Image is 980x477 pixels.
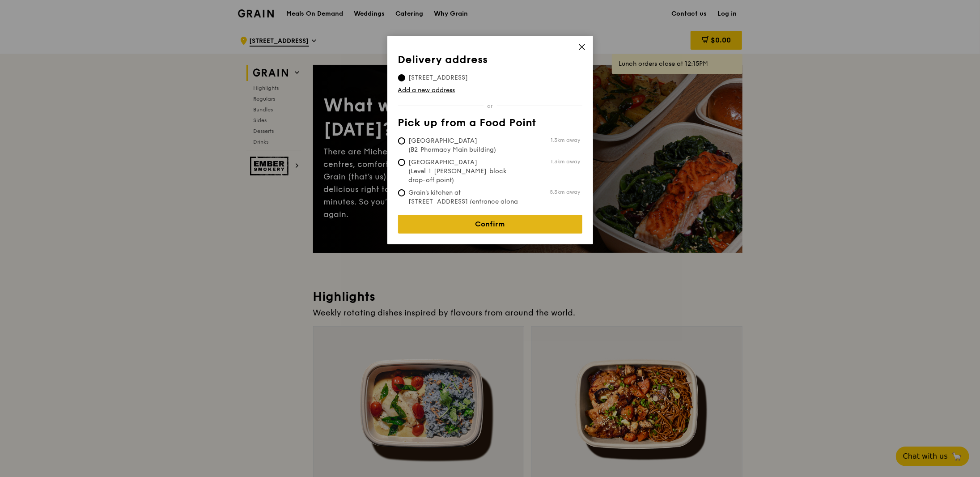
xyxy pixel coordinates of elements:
input: [GEOGRAPHIC_DATA] (Level 1 [PERSON_NAME] block drop-off point)1.3km away [398,159,405,166]
span: 1.3km away [551,158,581,165]
input: Grain's kitchen at [STREET_ADDRESS] (entrance along [PERSON_NAME][GEOGRAPHIC_DATA])5.3km away [398,189,405,196]
span: [GEOGRAPHIC_DATA] (Level 1 [PERSON_NAME] block drop-off point) [398,158,531,185]
span: [STREET_ADDRESS] [398,73,479,82]
a: Add a new address [398,86,582,95]
input: [STREET_ADDRESS] [398,74,405,81]
th: Pick up from a Food Point [398,117,582,133]
span: 5.3km away [550,188,581,196]
span: [GEOGRAPHIC_DATA] (B2 Pharmacy Main building) [398,136,531,154]
th: Delivery address [398,54,582,70]
input: [GEOGRAPHIC_DATA] (B2 Pharmacy Main building)1.3km away [398,137,405,145]
span: 1.3km away [551,136,581,144]
a: Confirm [398,215,582,234]
span: Grain's kitchen at [STREET_ADDRESS] (entrance along [PERSON_NAME][GEOGRAPHIC_DATA]) [398,188,531,224]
